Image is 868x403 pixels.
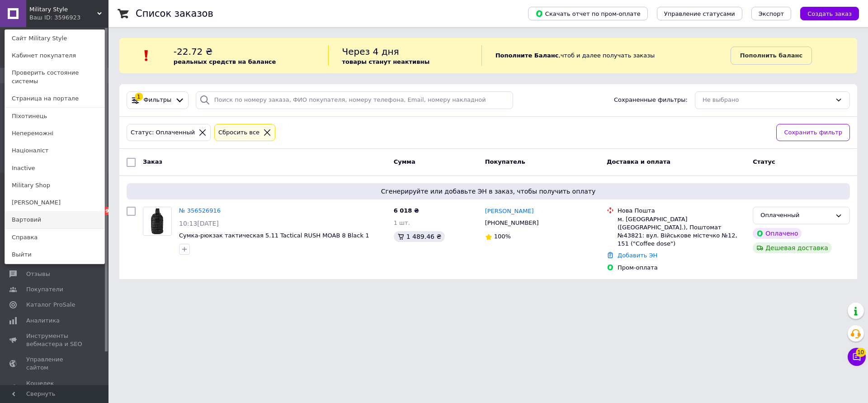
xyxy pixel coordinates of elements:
[494,233,511,240] span: 100%
[130,187,846,196] span: Сгенерируйте или добавьте ЭН в заказ, чтобы получить оплату
[618,215,745,248] div: м. [GEOGRAPHIC_DATA] ([GEOGRAPHIC_DATA].), Поштомат №43821: вул. Військове містечко №12, 151 ("Co...
[753,228,802,239] div: Оплачено
[607,158,670,165] span: Доставка и оплата
[5,177,104,194] a: Military Shop
[26,317,60,325] span: Аналитика
[26,356,84,372] span: Управление сайтом
[143,207,171,235] img: Фото товару
[5,194,104,211] a: [PERSON_NAME]
[5,47,104,64] a: Кабинет покупателя
[483,217,541,229] div: [PHONE_NUMBER]
[5,211,104,228] a: Вартовий
[143,158,162,165] span: Заказ
[143,207,172,236] a: Фото товару
[5,108,104,125] a: Піхотинець
[5,90,104,107] a: Страница на портале
[703,95,831,105] div: Не выбрано
[129,128,197,137] div: Статус: Оплаченный
[614,96,688,104] span: Сохраненные фильтры:
[26,270,50,278] span: Отзывы
[760,211,831,220] div: Оплаченный
[174,58,276,65] b: реальных средств на балансе
[29,14,67,22] div: Ваш ID: 3596923
[664,10,735,17] span: Управление статусами
[791,10,859,17] a: Создать заказ
[528,7,648,20] button: Скачать отчет по пром-оплате
[485,158,525,165] span: Покупатель
[5,229,104,246] a: Справка
[753,242,832,253] div: Дешевая доставка
[26,379,84,396] span: Кошелек компании
[751,7,791,20] button: Экспорт
[5,160,104,177] a: Inactive
[856,348,866,357] span: 10
[136,8,213,19] h1: Список заказов
[618,207,745,215] div: Нова Пошта
[753,158,775,165] span: Статус
[196,91,513,109] input: Поиск по номеру заказа, ФИО покупателя, номеру телефона, Email, номеру накладной
[179,232,369,239] a: Сумка-рюкзак тактическая 5.11 Tactical RUSH MOAB 8 Black 1
[174,46,212,57] span: -22.72 ₴
[394,219,410,226] span: 1 шт.
[740,52,802,59] b: Пополнить баланс
[759,10,784,17] span: Экспорт
[535,9,641,18] span: Скачать отчет по пром-оплате
[731,47,812,65] a: Пополнить баланс
[5,246,104,263] a: Выйти
[5,125,104,142] a: Непереможні
[5,64,104,90] a: Проверить состояние системы
[394,231,445,242] div: 1 489.46 ₴
[800,7,859,20] button: Создать заказ
[26,301,75,309] span: Каталог ProSale
[26,332,84,348] span: Инструменты вебмастера и SEO
[179,220,219,227] span: 10:13[DATE]
[394,158,415,165] span: Сумма
[618,252,657,259] a: Добавить ЭН
[481,45,731,66] div: , чтоб и далее получать заказы
[101,207,116,215] span: 99+
[342,58,430,65] b: товары станут неактивны
[807,10,852,17] span: Создать заказ
[144,96,172,104] span: Фильтры
[342,46,399,57] span: Через 4 дня
[495,52,559,59] b: Пополните Баланс
[485,207,534,216] a: [PERSON_NAME]
[784,128,842,137] span: Сохранить фильтр
[5,30,104,47] a: Сайт Military Style
[217,128,261,137] div: Сбросить все
[5,142,104,159] a: Націоналіст
[848,348,866,366] button: Чат с покупателем10
[394,207,419,214] span: 6 018 ₴
[776,124,850,142] button: Сохранить фильтр
[179,207,221,214] a: № 356526916
[657,7,742,20] button: Управление статусами
[140,49,153,62] img: :exclamation:
[29,5,97,14] span: Military Style
[26,285,63,294] span: Покупатели
[135,93,143,101] div: 1
[618,264,745,272] div: Пром-оплата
